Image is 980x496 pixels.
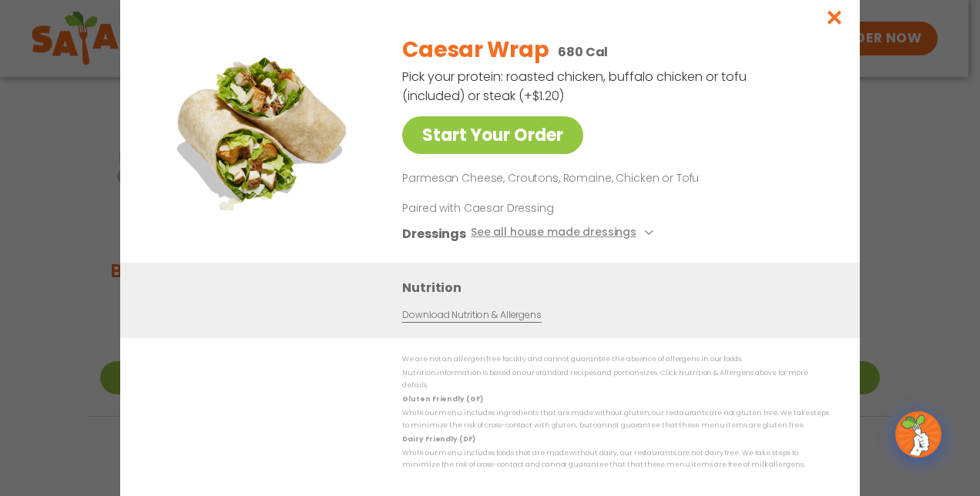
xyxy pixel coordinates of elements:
[402,354,829,365] p: We are not an allergen free facility and cannot guarantee the absence of allergens in our foods.
[402,394,482,404] strong: Gluten Friendly (GF)
[402,278,837,297] h3: Nutrition
[155,22,371,238] img: Featured product photo for Caesar Wrap
[402,308,541,323] a: Download Nutrition & Allergens
[402,434,475,444] strong: Dairy Friendly (DF)
[402,67,749,106] p: Pick your protein: roasted chicken, buffalo chicken or tofu (included) or steak (+$1.20)
[402,224,466,243] h3: Dressings
[402,169,823,188] p: Parmesan Cheese, Croutons, Romaine, Chicken or Tofu
[402,34,549,66] h2: Caesar Wrap
[402,447,829,471] p: While our menu includes foods that are made without dairy, our restaurants are not dairy free. We...
[402,367,829,391] p: Nutrition information is based on our standard recipes and portion sizes. Click Nutrition & Aller...
[402,407,829,431] p: While our menu includes ingredients that are made without gluten, our restaurants are not gluten ...
[471,224,658,243] button: See all house made dressings
[402,200,687,216] p: Paired with Caesar Dressing
[402,116,583,154] a: Start Your Order
[897,413,940,456] img: wpChatIcon
[558,42,608,62] p: 680 Cal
